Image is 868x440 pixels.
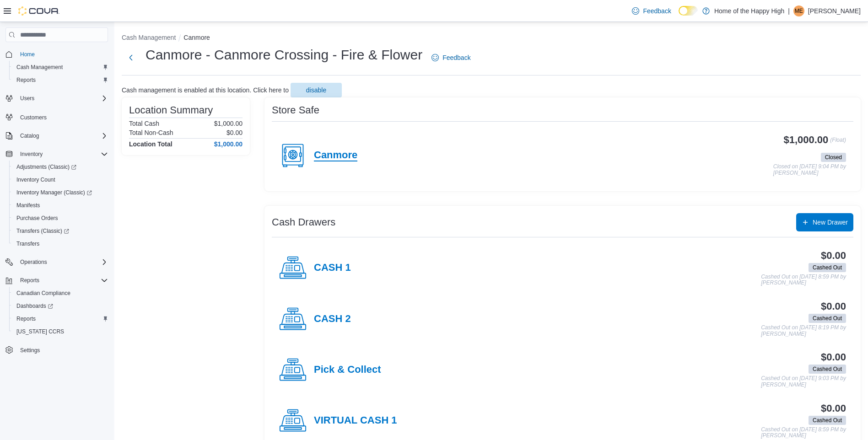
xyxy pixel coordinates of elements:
a: Inventory Count [13,174,59,185]
span: Reports [16,76,36,84]
nav: Complex example [5,44,108,381]
a: Dashboards [9,300,112,312]
a: Reports [13,313,39,324]
p: Home of the Happy High [714,5,784,16]
button: Users [16,93,38,104]
button: Home [2,48,112,61]
span: Cashed Out [809,314,846,323]
p: Cashed Out on [DATE] 9:03 PM by [PERSON_NAME] [761,376,846,388]
span: Canadian Compliance [16,290,70,297]
a: Transfers [13,238,43,249]
button: Purchase Orders [9,212,112,225]
button: Reports [9,312,112,325]
span: Feedback [643,6,671,16]
span: Adjustments (Classic) [13,161,108,172]
span: Cashed Out [809,365,846,374]
a: [US_STATE] CCRS [13,326,68,337]
span: Canadian Compliance [13,288,108,299]
p: | [788,5,790,16]
a: Settings [16,345,43,356]
img: Cova [18,6,59,16]
span: Purchase Orders [16,215,58,222]
span: Reports [20,277,39,284]
span: Closed [821,153,846,162]
a: Transfers (Classic) [9,225,112,237]
button: New Drawer [796,213,853,231]
button: Customers [2,110,112,123]
span: Washington CCRS [13,326,108,337]
button: Inventory Count [9,173,112,186]
span: disable [306,86,326,95]
span: Transfers [13,238,108,249]
span: Reports [13,75,108,86]
span: Cashed Out [813,314,842,322]
span: Closed [825,153,842,161]
span: Inventory Count [16,176,55,183]
button: Manifests [9,199,112,212]
h4: Canmore [314,150,357,161]
span: Customers [16,111,108,123]
span: [US_STATE] CCRS [16,328,64,335]
h4: Location Total [129,140,173,148]
a: Customers [16,112,50,123]
span: Dashboards [16,302,53,310]
button: Reports [2,274,112,287]
span: New Drawer [813,218,848,227]
span: Cashed Out [809,263,846,272]
span: Inventory Manager (Classic) [13,187,108,198]
p: Cashed Out on [DATE] 8:59 PM by [PERSON_NAME] [761,427,846,439]
span: Catalog [16,130,108,141]
a: Cash Management [13,62,66,73]
span: Transfers [16,240,39,247]
button: Catalog [2,129,112,142]
h3: Store Safe [272,105,319,116]
h3: $1,000.00 [784,134,829,145]
h6: Total Non-Cash [129,129,173,136]
span: Users [16,93,108,104]
a: Adjustments (Classic) [13,161,80,172]
span: Users [20,95,34,102]
a: Manifests [13,200,43,211]
span: Catalog [20,132,39,140]
p: Cash management is enabled at this location. Click here to [122,86,289,94]
button: Reports [16,275,43,286]
h4: Pick & Collect [314,364,381,376]
span: Adjustments (Classic) [16,163,76,171]
a: Adjustments (Classic) [9,161,112,173]
button: [US_STATE] CCRS [9,325,112,338]
a: Inventory Manager (Classic) [9,186,112,199]
a: Dashboards [13,300,57,311]
span: Settings [20,347,40,354]
span: ME [795,5,803,16]
h4: CASH 2 [314,313,351,325]
button: Settings [2,343,112,357]
span: Settings [16,344,108,356]
span: Operations [16,257,108,268]
h6: Total Cash [129,120,159,127]
span: Transfers (Classic) [16,227,69,235]
button: Catalog [16,130,43,141]
span: Cashed Out [813,416,842,424]
span: Reports [13,313,108,324]
span: Inventory [16,149,108,160]
button: Users [2,92,112,105]
span: Feedback [442,53,470,62]
nav: An example of EuiBreadcrumbs [122,33,861,44]
a: Reports [13,75,39,86]
span: Purchase Orders [13,213,108,224]
button: disable [291,83,342,97]
p: Closed on [DATE] 9:04 PM by [PERSON_NAME] [773,164,846,176]
span: Customers [20,114,47,121]
span: Operations [20,258,47,266]
a: Purchase Orders [13,213,62,224]
button: Canadian Compliance [9,287,112,300]
a: Transfers (Classic) [13,225,73,236]
span: Home [20,51,35,58]
span: Dashboards [13,300,108,311]
p: [PERSON_NAME] [808,5,861,16]
span: Cash Management [16,64,63,71]
h3: $0.00 [821,250,846,261]
button: Next [122,48,140,67]
a: Home [16,49,38,60]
